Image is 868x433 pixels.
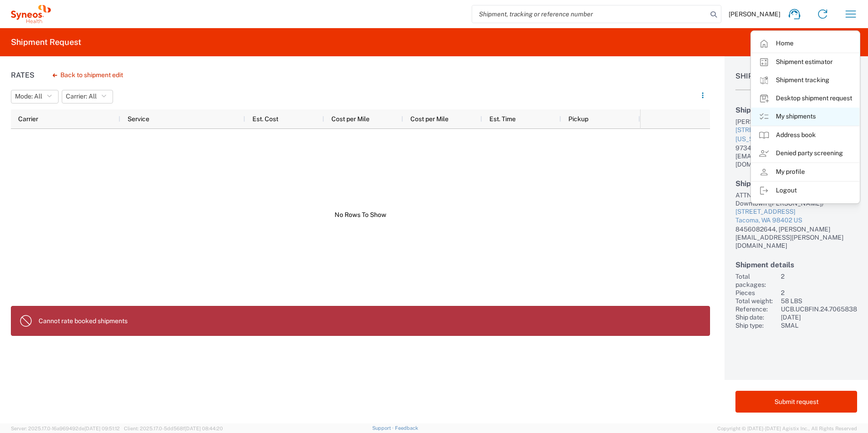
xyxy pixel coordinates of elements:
[331,115,370,123] span: Cost per Mile
[735,216,857,225] div: Tacoma, WA 98402 US
[751,144,859,162] a: Denied party screening
[735,72,857,90] h1: Shipment Information
[735,118,857,126] div: [PERSON_NAME] ([PERSON_NAME])
[735,191,857,207] div: ATTN: [PERSON_NAME] Tacoma Downtown ([PERSON_NAME])
[735,135,857,144] div: [US_STATE][GEOGRAPHIC_DATA] US
[735,321,777,330] div: Ship type:
[735,261,857,269] h2: Shipment details
[781,321,857,330] div: SMAL
[18,115,38,123] span: Carrier
[45,67,130,83] button: Back to shipment edit
[781,297,857,305] div: 58 LBS
[781,313,857,321] div: [DATE]
[568,115,588,123] span: Pickup
[489,115,516,123] span: Est. Time
[395,425,418,431] a: Feedback
[735,289,777,297] div: Pieces
[781,272,857,289] div: 2
[751,108,859,126] a: My shipments
[735,313,777,321] div: Ship date:
[39,317,702,325] p: Cannot rate booked shipments
[11,426,120,431] span: Server: 2025.17.0-16a969492de
[735,297,777,305] div: Total weight:
[11,37,81,48] h2: Shipment Request
[11,90,59,103] button: Mode: All
[751,163,859,181] a: My profile
[751,89,859,108] a: Desktop shipment request
[735,305,777,313] div: Reference:
[62,90,113,103] button: Carrier: All
[729,10,780,18] span: [PERSON_NAME]
[124,426,223,431] span: Client: 2025.17.0-5dd568f
[472,5,707,23] input: Shipment, tracking or reference number
[128,115,149,123] span: Service
[66,92,97,101] span: Carrier: All
[735,126,857,135] div: [STREET_ADDRESS]
[735,179,857,188] h2: Ship to
[15,92,42,101] span: Mode: All
[735,106,857,114] h2: Ship from
[185,426,223,431] span: [DATE] 08:44:20
[11,71,35,79] h1: Rates
[735,391,857,413] button: Submit request
[372,425,395,431] a: Support
[751,182,859,200] a: Logout
[751,71,859,89] a: Shipment tracking
[751,53,859,71] a: Shipment estimator
[717,424,857,433] span: Copyright © [DATE]-[DATE] Agistix Inc., All Rights Reserved
[735,207,857,216] div: [STREET_ADDRESS]
[751,126,859,144] a: Address book
[735,207,857,225] a: [STREET_ADDRESS]Tacoma, WA 98402 US
[781,305,857,313] div: UCB.UCBFIN.24.7065838
[735,272,777,289] div: Total packages:
[735,225,857,250] div: 8456082644, [PERSON_NAME][EMAIL_ADDRESS][PERSON_NAME][DOMAIN_NAME]
[781,289,857,297] div: 2
[735,144,857,168] div: 9734547575, [PERSON_NAME][EMAIL_ADDRESS][PERSON_NAME][DOMAIN_NAME]
[252,115,278,123] span: Est. Cost
[84,426,120,431] span: [DATE] 09:51:12
[410,115,449,123] span: Cost per Mile
[735,126,857,143] a: [STREET_ADDRESS][US_STATE][GEOGRAPHIC_DATA] US
[751,34,859,53] a: Home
